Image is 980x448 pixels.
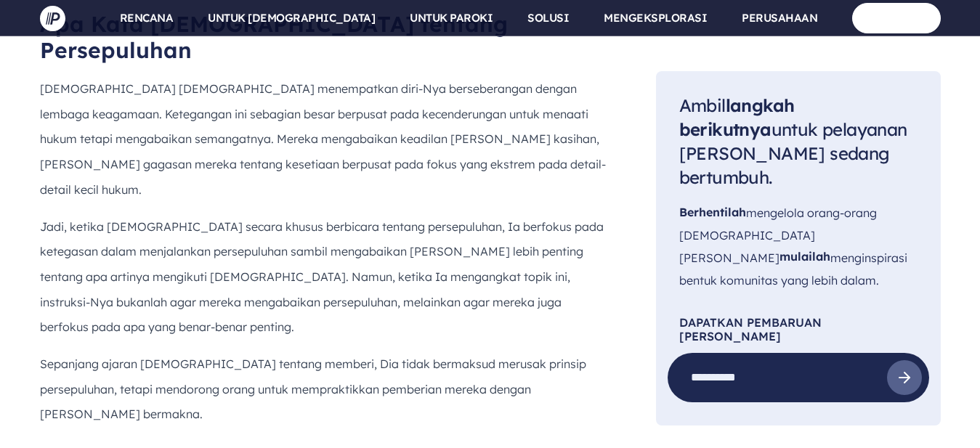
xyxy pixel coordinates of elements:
[40,357,586,421] font: Sepanjang ajaran [DEMOGRAPHIC_DATA] tentang memberi, Dia tidak bermaksud merusak prinsip persepul...
[679,94,726,116] font: Ambil
[208,11,375,25] font: UNTUK [DEMOGRAPHIC_DATA]
[40,10,508,64] font: Apa Kata [DEMOGRAPHIC_DATA] tentang Persepuluhan
[527,11,569,25] font: SOLUSI
[679,118,907,188] font: untuk pelayanan [PERSON_NAME] sedang bertumbuh.
[604,11,707,25] font: MENGEKSPLORASI
[410,11,493,25] font: UNTUK PAROKI
[870,11,923,25] font: MEMULAI
[852,3,941,33] a: MEMULAI
[120,11,174,25] font: RENCANA
[40,81,606,197] font: [DEMOGRAPHIC_DATA] [DEMOGRAPHIC_DATA] menempatkan diri-Nya berseberangan dengan lembaga keagamaan...
[679,251,907,288] font: menginspirasi bentuk komunitas yang lebih dalam.
[742,11,817,25] font: PERUSAHAAN
[40,219,604,334] font: Jadi, ketika [DEMOGRAPHIC_DATA] secara khusus berbicara tentang persepuluhan, Ia berfokus pada ke...
[779,249,830,264] font: mulailah
[679,204,746,219] font: Berhentilah
[679,314,822,343] font: Dapatkan Pembaruan [PERSON_NAME]
[679,94,795,140] font: langkah berikutnya
[679,205,877,265] font: mengelola orang-orang [DEMOGRAPHIC_DATA][PERSON_NAME]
